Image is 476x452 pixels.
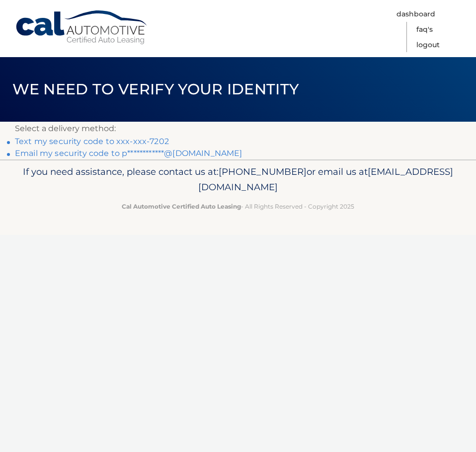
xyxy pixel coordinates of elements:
a: Logout [416,37,440,53]
strong: Cal Automotive Certified Auto Leasing [122,203,241,210]
span: [PHONE_NUMBER] [219,166,307,177]
p: - All Rights Reserved - Copyright 2025 [15,201,461,212]
a: Dashboard [397,6,435,22]
a: FAQ's [416,22,433,37]
a: Text my security code to xxx-xxx-7202 [15,137,169,146]
p: Select a delivery method: [15,122,461,136]
p: If you need assistance, please contact us at: or email us at [15,164,461,196]
a: Cal Automotive [15,10,149,45]
span: We need to verify your identity [12,80,299,98]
